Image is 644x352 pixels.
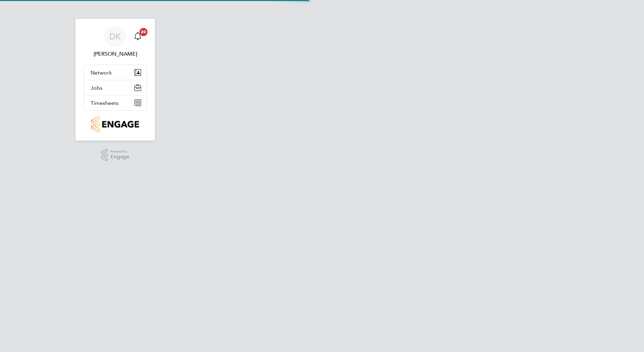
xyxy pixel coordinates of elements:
span: DK [109,32,121,41]
span: Jobs [91,85,102,91]
nav: Main navigation [75,19,155,141]
button: Jobs [84,80,147,95]
span: Engage [110,154,129,160]
span: Timesheets [91,100,119,106]
a: Go to home page [84,116,147,133]
img: countryside-properties-logo-retina.png [91,116,139,133]
button: Timesheets [84,95,147,110]
button: Network [84,65,147,80]
span: Daryl Keiderling [84,50,147,58]
a: 20 [131,26,144,47]
span: Network [91,69,112,76]
span: Powered by [110,149,129,154]
span: 20 [139,28,148,36]
a: DK[PERSON_NAME] [84,26,147,58]
a: Powered byEngage [101,149,130,162]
